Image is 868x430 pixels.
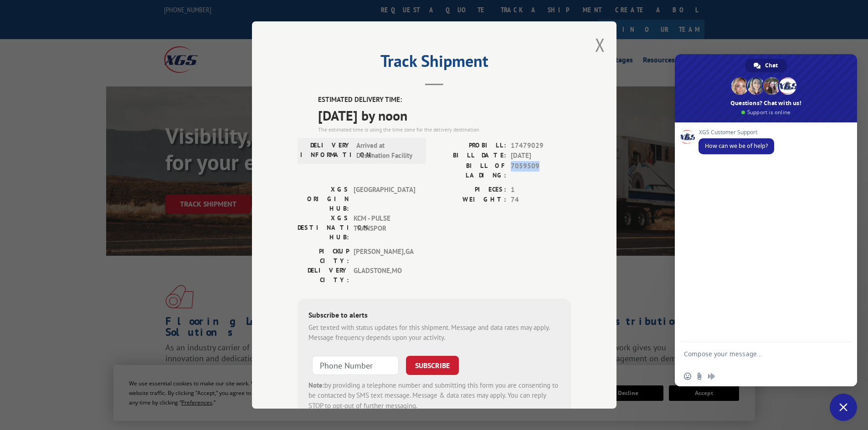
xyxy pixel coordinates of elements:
[511,141,571,151] span: 17479029
[308,323,560,343] div: Get texted with status updates for this shipment. Message and data rates may apply. Message frequ...
[406,356,459,375] button: SUBSCRIBE
[830,394,857,421] div: Close chat
[308,381,324,390] strong: Note:
[298,55,571,72] h2: Track Shipment
[318,95,571,105] label: ESTIMATED DELIVERY TIME:
[354,213,415,242] span: KCM - PULSE TRANSPOR
[298,266,349,285] label: DELIVERY CITY:
[511,161,571,180] span: 7059509
[765,59,778,72] span: Chat
[356,141,418,161] span: Arrived at Destination Facility
[434,161,506,180] label: BILL OF LADING:
[318,105,571,126] span: [DATE] by noon
[511,151,571,161] span: [DATE]
[298,213,349,242] label: XGS DESTINATION HUB:
[684,373,691,380] span: Insert an emoji
[511,195,571,205] span: 74
[434,151,506,161] label: BILL DATE:
[708,373,715,380] span: Audio message
[354,266,415,285] span: GLADSTONE , MO
[354,247,415,266] span: [PERSON_NAME] , GA
[434,141,506,151] label: PROBILL:
[298,247,349,266] label: PICKUP CITY:
[300,141,352,161] label: DELIVERY INFORMATION:
[354,185,415,213] span: [GEOGRAPHIC_DATA]
[308,309,560,323] div: Subscribe to alerts
[684,350,828,366] textarea: Compose your message...
[696,373,703,380] span: Send a file
[595,33,605,57] button: Close modal
[298,185,349,213] label: XGS ORIGIN HUB:
[308,380,560,411] div: by providing a telephone number and submitting this form you are consenting to be contacted by SM...
[745,59,787,72] div: Chat
[312,356,399,375] input: Phone Number
[434,185,506,195] label: PIECES:
[699,129,774,136] span: XGS Customer Support
[318,126,571,134] div: The estimated time is using the time zone for the delivery destination.
[511,185,571,195] span: 1
[705,142,768,150] span: How can we be of help?
[434,195,506,205] label: WEIGHT:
